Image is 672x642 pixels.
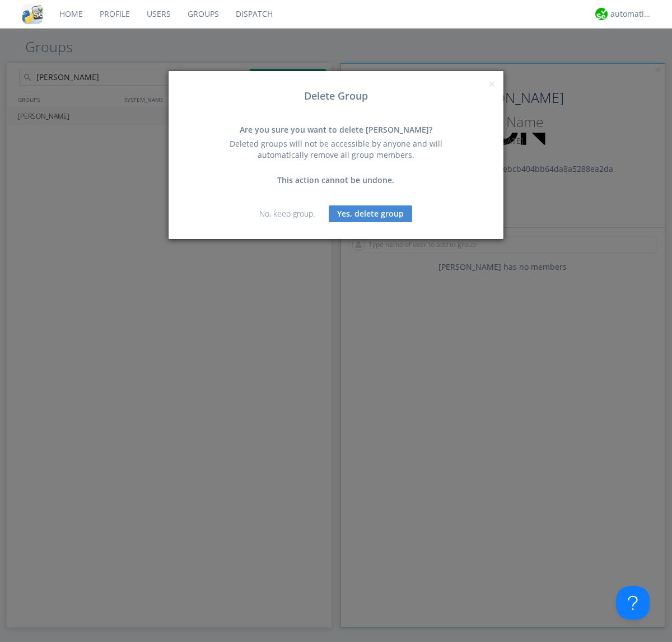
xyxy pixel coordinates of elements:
[177,91,495,102] h3: Delete Group
[22,4,43,24] img: cddb5a64eb264b2086981ab96f4c1ba7
[329,205,412,222] button: Yes, delete group
[595,8,608,20] img: d2d01cd9b4174d08988066c6d424eccd
[488,76,495,92] span: ×
[216,138,456,161] div: Deleted groups will not be accessible by anyone and will automatically remove all group members.
[216,175,456,186] div: This action cannot be undone.
[610,8,652,20] div: automation+atlas
[216,124,456,135] div: Are you sure you want to delete [PERSON_NAME]?
[259,208,315,219] a: No, keep group.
